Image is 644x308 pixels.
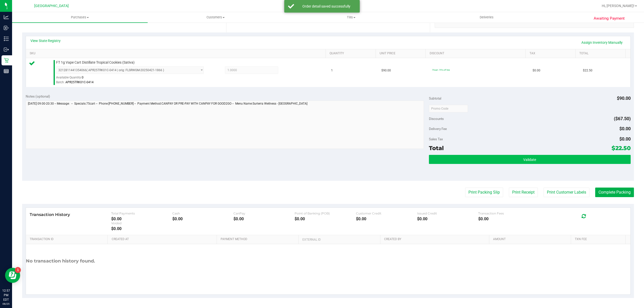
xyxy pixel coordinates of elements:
[4,58,9,63] inline-svg: Retail
[381,68,391,73] span: $90.00
[594,16,625,21] span: Awaiting Payment
[602,4,634,8] span: Hi, [PERSON_NAME]!
[417,211,478,215] div: Issued Credit
[172,216,233,221] div: $0.00
[30,38,61,43] a: View State Registry
[233,211,295,215] div: CanPay
[4,47,9,52] inline-svg: Outbound
[429,155,631,164] button: Validate
[56,74,212,84] div: Available Quantity:
[612,145,631,152] span: $22.50
[4,36,9,41] inline-svg: Inventory
[380,52,424,56] a: Unit Price
[429,96,441,100] span: Subtotal
[297,4,356,9] div: Order detail saved successfully
[575,237,623,241] a: Txn Fee
[111,226,172,231] div: $0.00
[111,211,172,215] div: Total Payments
[429,145,444,152] span: Total
[2,288,10,302] p: 12:57 PM EDT
[56,60,135,65] span: FT 1g Vape Cart Distillate Tropical Cookies (Sativa)
[233,216,295,221] div: $0.00
[432,69,450,71] span: 75cart: 75% off line
[429,137,443,141] span: Sales Tax
[430,52,524,56] a: Discount
[111,221,172,225] div: Voided
[465,188,503,197] button: Print Packing Slip
[148,12,283,23] a: Customers
[34,4,69,8] span: [GEOGRAPHIC_DATA]
[82,76,84,79] span: 0
[473,15,500,20] span: Deliveries
[15,267,21,273] iframe: Resource center unread badge
[356,216,417,221] div: $0.00
[356,211,417,215] div: Customer Credit
[331,68,333,73] span: 1
[172,211,233,215] div: Cash
[26,94,50,98] span: Notes (optional)
[5,268,20,283] iframe: Resource center
[617,96,631,101] span: $90.00
[530,52,574,56] a: Tax
[295,216,356,221] div: $0.00
[614,116,631,121] span: ($67.50)
[509,188,538,197] button: Print Receipt
[65,80,94,84] span: APR25TRK01C-0414
[4,69,9,74] inline-svg: Reports
[26,244,95,278] div: No transaction history found.
[429,114,444,123] span: Discounts
[12,12,148,23] a: Purchases
[2,302,10,306] p: 08/25
[284,15,419,20] span: Tills
[493,237,569,241] a: Amount
[544,188,589,197] button: Print Customer Labels
[56,80,65,84] span: Batch:
[478,211,539,215] div: Transaction Fees
[298,235,380,244] th: External ID
[619,136,631,142] span: $0.00
[578,38,626,47] a: Assign Inventory Manually
[221,237,296,241] a: Payment Method
[384,237,487,241] a: Created By
[4,15,9,20] inline-svg: Analytics
[579,52,623,56] a: Total
[30,237,106,241] a: Transaction ID
[595,188,634,197] button: Complete Packing
[12,15,148,20] span: Purchases
[417,216,478,221] div: $0.00
[523,158,536,162] span: Validate
[619,126,631,131] span: $0.00
[330,52,374,56] a: Quantity
[478,216,539,221] div: $0.00
[111,216,172,221] div: $0.00
[583,68,592,73] span: $22.50
[30,52,324,56] a: SKU
[419,12,554,23] a: Deliveries
[4,25,9,30] inline-svg: Inbound
[283,12,419,23] a: Tills
[112,237,215,241] a: Created At
[295,211,356,215] div: Point of Banking (POB)
[533,68,540,73] span: $0.00
[429,105,468,112] input: Promo Code
[429,127,447,131] span: Delivery Fee
[148,15,283,20] span: Customers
